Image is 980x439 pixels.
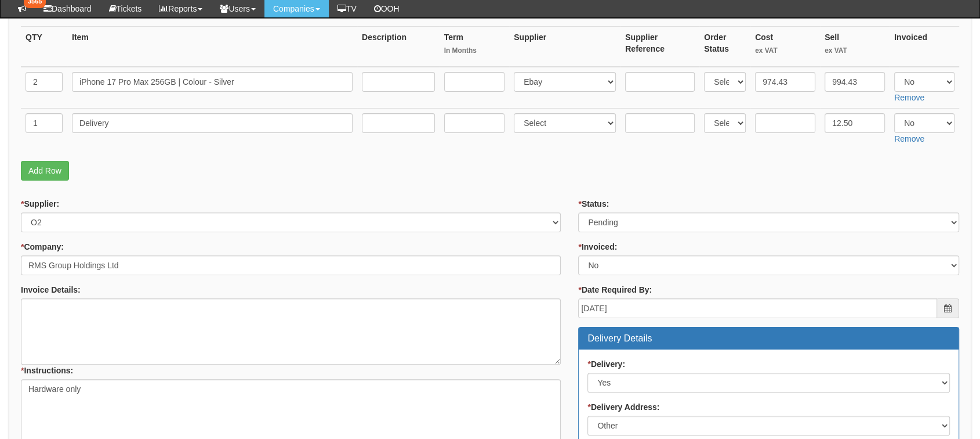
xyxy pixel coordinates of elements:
[440,26,510,67] th: Term
[578,241,617,253] label: Invoiced:
[587,401,659,413] label: Delivery Address:
[699,26,750,67] th: Order Status
[444,46,505,56] small: In Months
[587,358,625,370] label: Delivery:
[894,93,924,102] a: Remove
[67,26,357,67] th: Item
[357,26,440,67] th: Description
[578,198,609,210] label: Status:
[21,241,64,253] label: Company:
[750,26,820,67] th: Cost
[890,26,959,67] th: Invoiced
[21,198,59,210] label: Supplier:
[620,26,699,67] th: Supplier Reference
[825,46,885,56] small: ex VAT
[21,161,69,181] a: Add Row
[21,26,67,67] th: QTY
[820,26,890,67] th: Sell
[755,46,815,56] small: ex VAT
[21,284,81,296] label: Invoice Details:
[587,333,950,344] h3: Delivery Details
[21,365,73,376] label: Instructions:
[894,134,924,143] a: Remove
[509,26,620,67] th: Supplier
[578,284,652,296] label: Date Required By:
